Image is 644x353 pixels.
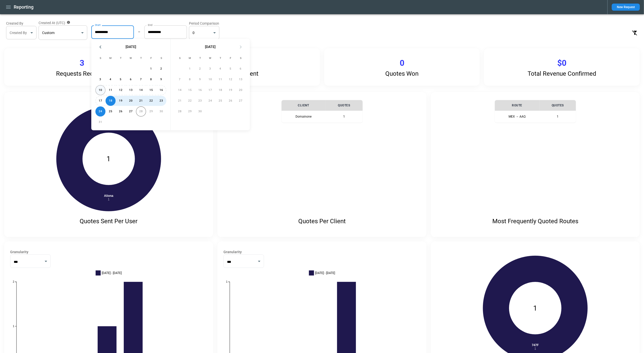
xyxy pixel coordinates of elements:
[495,100,540,111] th: Route
[106,74,116,85] button: 4
[14,4,33,10] h1: Reporting
[104,194,113,198] tspan: Aliona
[116,85,126,95] button: 12
[298,218,346,225] p: Quotes Per Client
[189,26,219,39] div: 0
[189,21,219,26] label: Period Comparison
[116,106,126,117] button: 26
[116,53,125,63] span: Tuesday
[492,218,578,225] p: Most Frequently Quoted Routes
[156,64,166,74] button: 2
[102,272,122,275] span: [DATE] - [DATE]
[146,74,156,85] button: 8
[106,96,116,106] button: 18
[95,74,106,85] button: 3
[226,53,235,63] span: Friday
[106,85,116,95] button: 11
[495,100,576,123] table: simple table
[95,85,106,95] button: 10
[95,96,106,106] button: 17
[95,42,106,52] button: Previous month
[116,74,126,85] button: 5
[6,21,37,26] label: Created By
[216,53,225,63] span: Thursday
[138,29,140,34] p: –
[10,30,28,35] div: Created By
[157,53,166,63] span: Saturday
[80,58,84,68] p: 3
[400,58,404,68] p: 0
[67,21,70,24] svg: Data includes activity through 27/08/2025 (end of day UTC)
[532,344,539,347] tspan: 747F
[282,100,363,123] table: simple table
[126,85,136,95] button: 13
[136,85,146,95] button: 14
[539,111,576,123] td: 1
[156,74,166,85] button: 9
[325,100,362,111] th: Quotes
[205,45,216,49] span: [DATE]
[126,45,136,49] span: [DATE]
[95,23,101,27] label: Start
[534,347,536,350] tspan: 1
[495,111,540,123] th: MEX → AAQ
[236,53,245,63] span: Saturday
[146,64,156,74] button: 1
[156,85,166,95] button: 16
[136,96,146,106] button: 21
[282,111,326,123] th: Domainone
[95,106,106,117] button: 24
[56,70,108,77] p: Requests Received
[80,218,138,225] p: Quotes Sent Per User
[325,111,362,123] td: 1
[147,53,156,63] span: Friday
[206,53,215,63] span: Wednesday
[175,53,184,63] span: Sunday
[196,53,205,63] span: Tuesday
[126,74,136,85] button: 6
[539,100,576,111] th: Quotes
[107,155,111,163] text: 1
[385,70,419,77] p: Quotes Won
[528,70,596,77] p: Total Revenue Confirmed
[116,96,126,106] button: 19
[282,100,326,111] th: Client
[156,96,166,106] button: 23
[226,281,228,283] text: 1
[13,281,14,283] text: 2
[106,106,116,117] button: 25
[126,96,136,106] button: 20
[13,325,14,328] text: 1
[185,53,195,63] span: Monday
[533,304,537,312] text: 1
[223,249,421,254] label: Granularity
[39,20,187,25] label: Created At (UTC)
[136,53,146,63] span: Thursday
[632,30,638,36] svg: Clear Filters
[315,272,335,275] span: [DATE] - [DATE]
[146,96,156,106] button: 22
[148,23,152,27] label: End
[106,53,115,63] span: Monday
[612,4,640,11] button: New Request
[146,85,156,95] button: 15
[40,29,79,37] div: Select exact start and end dates
[136,74,146,85] button: 7
[10,249,207,254] label: Granularity
[108,198,110,201] tspan: 1
[126,106,136,117] button: 27
[558,58,567,68] p: $0
[96,53,105,63] span: Sunday
[126,53,135,63] span: Wednesday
